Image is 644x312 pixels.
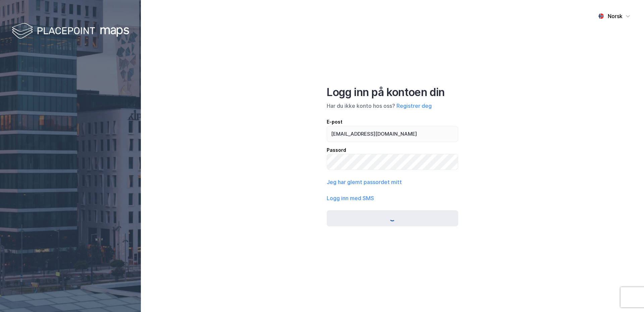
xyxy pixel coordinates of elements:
div: Logg inn på kontoen din [327,86,458,99]
div: Har du ikke konto hos oss? [327,102,458,110]
div: E-post [327,118,458,126]
div: Passord [327,146,458,154]
iframe: Chat Widget [610,280,644,312]
button: Jeg har glemt passordet mitt [327,178,402,186]
button: Registrer deg [396,102,432,110]
div: Norsk [608,12,623,20]
button: Logg inn med SMS [327,194,374,202]
div: Kontrollprogram for chat [610,280,644,312]
img: logo-white.f07954bde2210d2a523dddb988cd2aa7.svg [12,21,129,41]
